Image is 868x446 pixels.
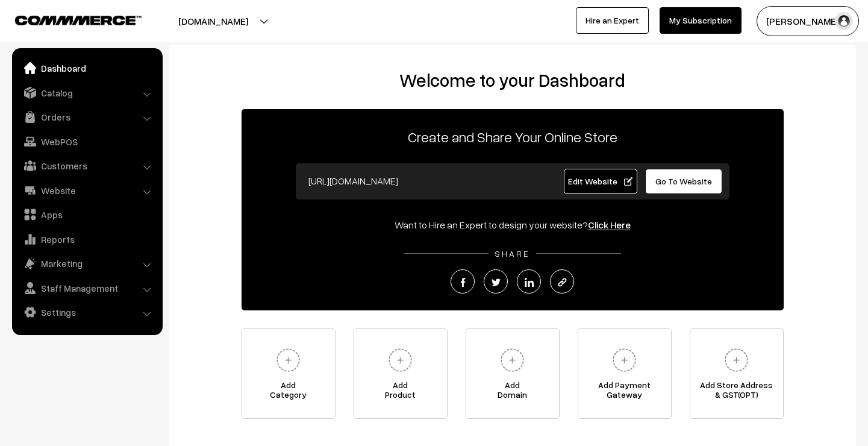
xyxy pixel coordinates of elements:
[690,380,783,404] span: Add Store Address & GST(OPT)
[15,301,158,323] a: Settings
[578,380,671,404] span: Add Payment Gateway
[242,218,784,232] div: Want to Hire an Expert to design your website?
[466,328,560,419] a: AddDomain
[576,7,649,34] a: Hire an Expert
[15,12,120,27] a: COMMMERCE
[645,169,723,194] a: Go To Website
[568,176,632,186] span: Edit Website
[660,7,742,34] a: My Subscription
[242,380,335,404] span: Add Category
[496,344,529,377] img: plus.svg
[720,344,753,377] img: plus.svg
[564,169,637,194] a: Edit Website
[690,328,784,419] a: Add Store Address& GST(OPT)
[15,155,158,177] a: Customers
[655,176,712,186] span: Go To Website
[15,228,158,250] a: Reports
[588,219,631,231] a: Click Here
[136,6,290,36] button: [DOMAIN_NAME]
[15,57,158,79] a: Dashboard
[15,253,158,274] a: Marketing
[15,131,158,152] a: WebPOS
[384,344,417,377] img: plus.svg
[15,106,158,128] a: Orders
[242,126,784,148] p: Create and Share Your Online Store
[181,69,844,91] h2: Welcome to your Dashboard
[578,328,672,419] a: Add PaymentGateway
[835,12,853,30] img: user
[15,277,158,299] a: Staff Management
[608,344,641,377] img: plus.svg
[15,16,142,25] img: COMMMERCE
[15,180,158,201] a: Website
[489,248,536,259] span: SHARE
[354,380,447,404] span: Add Product
[242,328,336,419] a: AddCategory
[354,328,448,419] a: AddProduct
[466,380,559,404] span: Add Domain
[272,344,305,377] img: plus.svg
[15,82,158,104] a: Catalog
[15,204,158,225] a: Apps
[757,6,859,36] button: [PERSON_NAME]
